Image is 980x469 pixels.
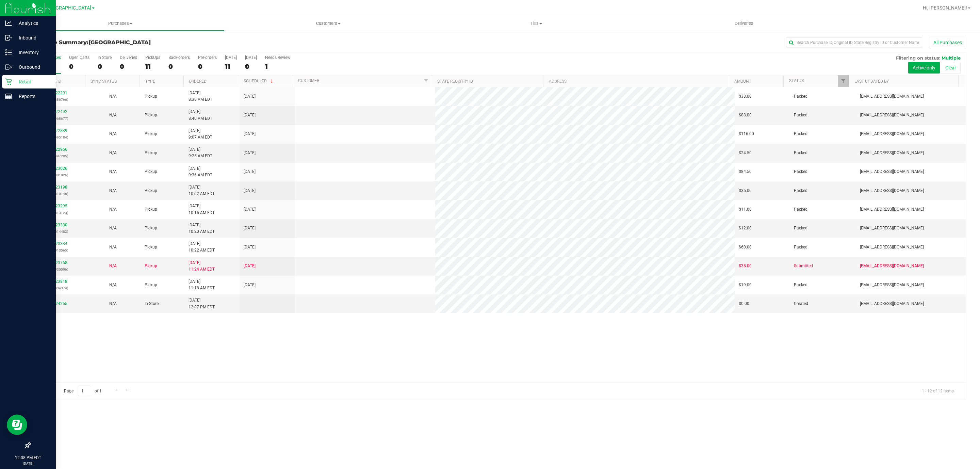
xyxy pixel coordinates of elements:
a: 12023026 [48,166,67,171]
span: Not Applicable [109,113,117,117]
span: [DATE] [244,282,256,288]
a: 12022291 [48,91,67,95]
span: [DATE] 12:07 PM EDT [189,297,215,310]
p: (328997285) [34,153,81,159]
button: N/A [109,263,117,269]
span: [DATE] [244,263,256,269]
span: Packed [794,225,807,231]
span: [EMAIL_ADDRESS][DOMAIN_NAME] [860,282,924,288]
span: [EMAIL_ADDRESS][DOMAIN_NAME] [860,206,924,213]
span: Packed [794,112,807,118]
span: $24.50 [739,150,752,156]
p: (328995184) [34,134,81,141]
span: [EMAIL_ADDRESS][DOMAIN_NAME] [860,188,924,194]
span: 1 - 12 of 12 items [916,386,959,396]
p: [DATE] [3,461,53,466]
a: 12023334 [48,241,67,246]
span: $11.00 [739,206,752,213]
span: [GEOGRAPHIC_DATA] [88,39,151,46]
span: Packed [794,131,807,137]
span: Not Applicable [109,207,117,212]
a: Filter [421,75,432,87]
p: Inventory [12,48,53,56]
iframe: Resource center [7,415,27,435]
a: 12023295 [48,204,67,208]
span: Customers [225,20,432,27]
span: [DATE] [244,206,256,213]
inline-svg: Retail [5,78,12,85]
span: Pickup [145,244,157,250]
div: Pre-orders [198,55,217,60]
th: Address [543,75,729,87]
inline-svg: Inventory [5,49,12,56]
p: (329010146) [34,191,81,197]
a: Scheduled [244,79,275,83]
p: Inbound [12,34,53,42]
p: (328886766) [34,96,81,103]
a: 12022839 [48,128,67,133]
div: In Store [98,55,112,60]
div: 1 [265,63,290,70]
span: [DATE] 10:02 AM EDT [189,184,215,197]
div: Back-orders [168,55,190,60]
inline-svg: Analytics [5,20,12,27]
div: 0 [198,63,217,70]
p: (329013123) [34,210,81,216]
inline-svg: Outbound [5,64,12,70]
h3: Purchase Summary: [30,39,342,46]
span: Pickup [145,263,157,269]
span: Not Applicable [109,245,117,249]
div: 0 [168,63,190,70]
inline-svg: Inbound [5,34,12,41]
span: [GEOGRAPHIC_DATA] [45,5,91,11]
span: [DATE] [244,188,256,194]
p: (329034374) [34,285,81,291]
div: Deliveries [120,55,137,60]
span: $12.00 [739,225,752,231]
input: Search Purchase ID, Original ID, State Registry ID or Customer Name... [786,37,922,48]
span: Pickup [145,188,157,194]
a: Purchases [16,16,224,31]
p: Analytics [12,19,53,27]
span: Not Applicable [109,282,117,287]
span: $35.00 [739,188,752,194]
span: Not Applicable [109,263,117,268]
span: Page of 1 [58,386,107,396]
a: Filter [838,75,849,87]
div: 11 [225,63,237,70]
span: Packed [794,168,807,175]
span: [DATE] [244,225,256,231]
div: [DATE] [225,55,237,60]
a: 12024255 [48,301,67,306]
p: (329014483) [34,228,81,235]
button: All Purchases [929,37,966,48]
span: Deliveries [725,20,763,27]
div: [DATE] [245,55,257,60]
div: 0 [69,63,89,70]
span: Packed [794,150,807,156]
span: [DATE] [244,93,256,100]
span: Packed [794,244,807,250]
p: (329001026) [34,172,81,178]
a: 12022966 [48,147,67,152]
span: $116.00 [739,131,754,137]
span: Created [794,301,808,307]
a: State Registry ID [437,79,473,84]
span: Filtering on status: [896,55,940,61]
div: 11 [145,63,160,70]
a: 12023198 [48,185,67,190]
span: In-Store [145,301,159,307]
span: [DATE] 11:24 AM EDT [189,260,215,273]
p: (329013565) [34,247,81,254]
span: $33.00 [739,93,752,100]
a: Type [145,79,155,84]
span: [DATE] 10:20 AM EDT [189,222,215,235]
button: N/A [109,93,117,100]
span: Packed [794,282,807,288]
a: Last Updated By [854,79,889,84]
span: [EMAIL_ADDRESS][DOMAIN_NAME] [860,93,924,100]
span: Pickup [145,93,157,100]
div: 0 [120,63,137,70]
a: Amount [734,79,751,84]
a: Sync Status [91,79,117,84]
